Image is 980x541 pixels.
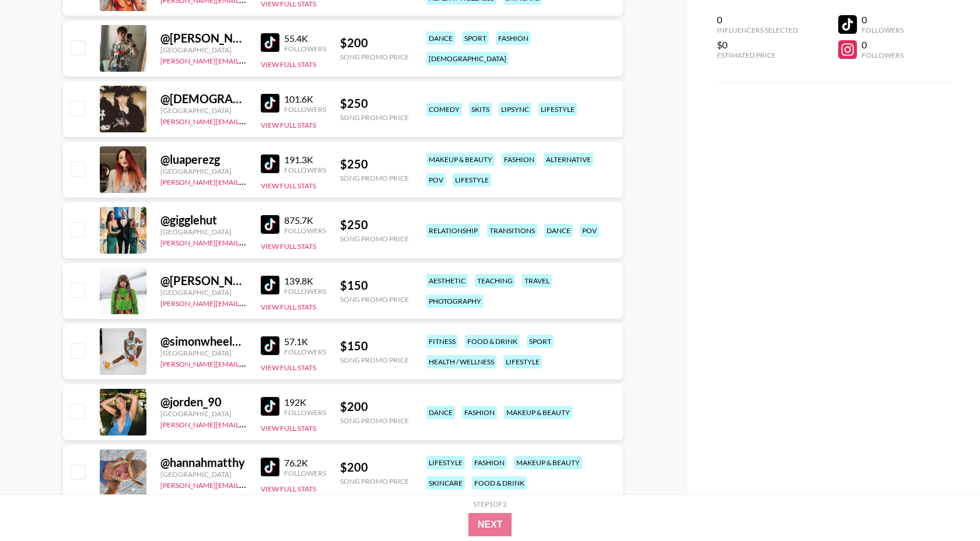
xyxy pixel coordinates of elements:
[284,166,326,174] div: Followers
[261,458,279,476] img: TikTok
[284,457,326,469] div: 76.2K
[340,477,409,486] div: Song Promo Price
[160,479,388,490] a: [PERSON_NAME][EMAIL_ADDRESS][PERSON_NAME][DOMAIN_NAME]
[261,336,279,355] img: TikTok
[160,409,247,418] div: [GEOGRAPHIC_DATA]
[160,236,333,247] a: [PERSON_NAME][EMAIL_ADDRESS][DOMAIN_NAME]
[284,275,326,287] div: 139.8K
[160,470,247,479] div: [GEOGRAPHIC_DATA]
[472,476,527,490] div: food & drink
[261,121,316,129] button: View Full Stats
[499,103,531,116] div: lipsync
[261,60,316,69] button: View Full Stats
[160,273,247,288] div: @ [PERSON_NAME]
[472,456,507,469] div: fashion
[426,476,465,490] div: skincare
[261,484,316,493] button: View Full Stats
[160,297,333,308] a: [PERSON_NAME][EMAIL_ADDRESS][DOMAIN_NAME]
[340,295,409,304] div: Song Promo Price
[160,334,247,349] div: @ simonwheeler10
[160,31,247,45] div: @ [PERSON_NAME].[PERSON_NAME].161
[261,397,279,416] img: TikTok
[160,92,247,106] div: @ [DEMOGRAPHIC_DATA]
[717,39,798,51] div: $0
[340,113,409,122] div: Song Promo Price
[426,224,480,237] div: relationship
[261,33,279,52] img: TikTok
[261,276,279,294] img: TikTok
[261,181,316,190] button: View Full Stats
[160,115,333,126] a: [PERSON_NAME][EMAIL_ADDRESS][DOMAIN_NAME]
[340,157,409,171] div: $ 250
[426,153,495,166] div: makeup & beauty
[426,274,468,287] div: aesthetic
[504,406,572,419] div: makeup & beauty
[160,54,388,65] a: [PERSON_NAME][EMAIL_ADDRESS][PERSON_NAME][DOMAIN_NAME]
[284,33,326,44] div: 55.4K
[717,14,798,26] div: 0
[160,395,247,409] div: @ jorden_90
[340,460,409,475] div: $ 200
[284,336,326,347] div: 57.1K
[426,355,496,368] div: health / wellness
[862,14,904,26] div: 0
[284,347,326,356] div: Followers
[503,355,542,368] div: lifestyle
[160,455,247,470] div: @ hannahmatthy
[340,217,409,232] div: $ 250
[862,39,904,51] div: 0
[284,226,326,235] div: Followers
[261,94,279,113] img: TikTok
[426,103,462,116] div: comedy
[284,408,326,417] div: Followers
[160,167,247,175] div: [GEOGRAPHIC_DATA]
[340,96,409,111] div: $ 250
[496,31,531,45] div: fashion
[261,303,316,311] button: View Full Stats
[340,416,409,425] div: Song Promo Price
[160,227,247,236] div: [GEOGRAPHIC_DATA]
[462,406,497,419] div: fashion
[527,335,554,348] div: sport
[160,288,247,297] div: [GEOGRAPHIC_DATA]
[487,224,537,237] div: transitions
[340,174,409,182] div: Song Promo Price
[522,274,552,287] div: travel
[284,215,326,226] div: 875.7K
[502,153,537,166] div: fashion
[340,278,409,293] div: $ 150
[465,335,520,348] div: food & drink
[261,154,279,173] img: TikTok
[862,51,904,59] div: Followers
[426,52,509,65] div: [DEMOGRAPHIC_DATA]
[340,234,409,243] div: Song Promo Price
[160,106,247,115] div: [GEOGRAPHIC_DATA]
[160,349,247,357] div: [GEOGRAPHIC_DATA]
[284,154,326,166] div: 191.3K
[426,294,484,308] div: photography
[862,26,904,34] div: Followers
[160,213,247,227] div: @ gigglehut
[473,500,507,508] div: Step 1 of 2
[426,406,455,419] div: dance
[284,105,326,114] div: Followers
[340,52,409,61] div: Song Promo Price
[284,93,326,105] div: 101.6K
[284,287,326,296] div: Followers
[544,224,573,237] div: dance
[426,31,455,45] div: dance
[462,31,489,45] div: sport
[538,103,577,116] div: lifestyle
[426,335,458,348] div: fitness
[160,45,247,54] div: [GEOGRAPHIC_DATA]
[469,103,492,116] div: skits
[717,51,798,59] div: Estimated Price
[580,224,599,237] div: pov
[160,418,333,429] a: [PERSON_NAME][EMAIL_ADDRESS][DOMAIN_NAME]
[426,456,465,469] div: lifestyle
[514,456,582,469] div: makeup & beauty
[284,469,326,477] div: Followers
[261,215,279,234] img: TikTok
[468,513,512,536] button: Next
[426,173,446,187] div: pov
